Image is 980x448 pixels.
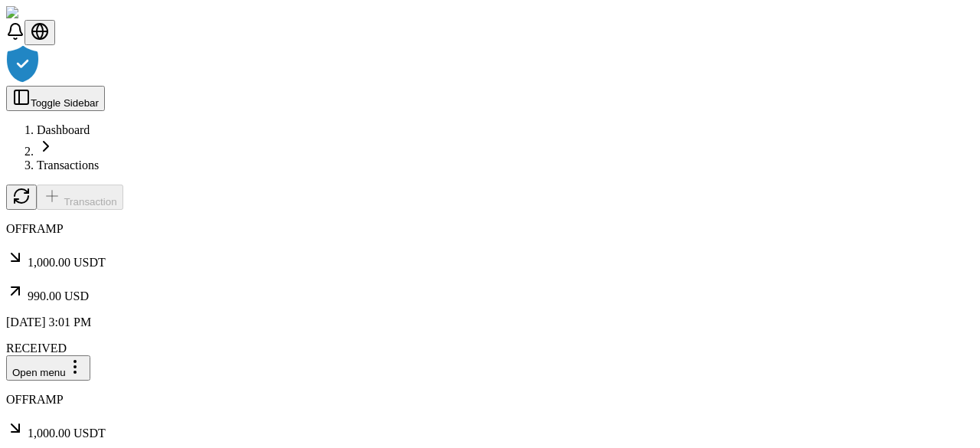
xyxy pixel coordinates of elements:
nav: breadcrumb [6,123,974,172]
p: [DATE] 3:01 PM [6,316,974,329]
p: 1,000.00 USDT [6,419,974,440]
img: ShieldPay Logo [6,6,97,20]
p: OFFRAMP [6,222,974,236]
p: 990.00 USD [6,282,974,303]
button: Transaction [37,185,123,210]
span: Toggle Sidebar [31,97,99,109]
span: Open menu [12,367,66,378]
button: Toggle Sidebar [6,86,105,111]
p: 1,000.00 USDT [6,248,974,270]
a: Dashboard [37,123,90,136]
p: OFFRAMP [6,393,974,407]
span: Transaction [64,196,116,208]
a: Transactions [37,159,99,172]
button: Open menu [6,355,90,381]
div: RECEIVED [6,342,974,355]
